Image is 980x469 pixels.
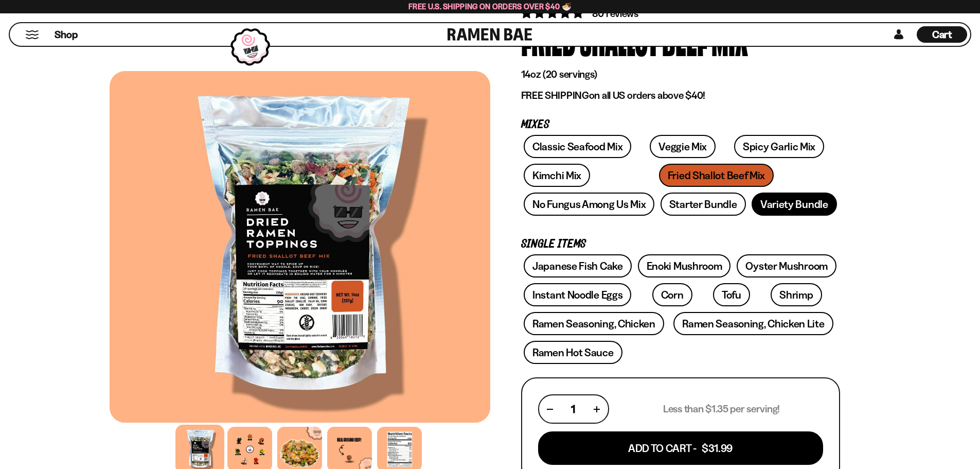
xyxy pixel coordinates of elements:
[521,239,840,249] p: Single Items
[661,193,746,216] a: Starter Bundle
[737,254,836,277] a: Oyster Mushroom
[652,283,692,306] a: Corn
[524,341,622,364] a: Ramen Hot Sauce
[55,28,78,42] span: Shop
[650,135,716,158] a: Veggie Mix
[524,312,664,335] a: Ramen Seasoning, Chicken
[521,68,840,81] p: 14oz (20 servings)
[524,135,631,158] a: Classic Seafood Mix
[524,193,654,216] a: No Fungus Among Us Mix
[580,21,658,59] div: Shallot
[673,312,833,335] a: Ramen Seasoning, Chicken Lite
[524,283,631,306] a: Instant Noodle Eggs
[638,254,731,277] a: Enoki Mushroom
[662,21,707,59] div: Beef
[521,120,840,130] p: Mixes
[55,26,78,43] a: Shop
[711,21,748,59] div: Mix
[25,30,39,39] button: Mobile Menu Trigger
[917,23,967,46] div: Cart
[521,21,576,59] div: Fried
[734,135,824,158] a: Spicy Garlic Mix
[932,28,952,41] span: Cart
[771,283,822,306] a: Shrimp
[538,431,823,465] button: Add To Cart - $31.99
[524,164,590,187] a: Kimchi Mix
[663,403,780,415] p: Less than $1.35 per serving!
[571,403,575,415] span: 1
[713,283,750,306] a: Tofu
[521,89,840,102] p: on all US orders above $40!
[408,2,572,11] span: Free U.S. Shipping on Orders over $40 🍜
[524,254,632,277] a: Japanese Fish Cake
[521,89,589,101] strong: FREE SHIPPING
[752,193,837,216] a: Variety Bundle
